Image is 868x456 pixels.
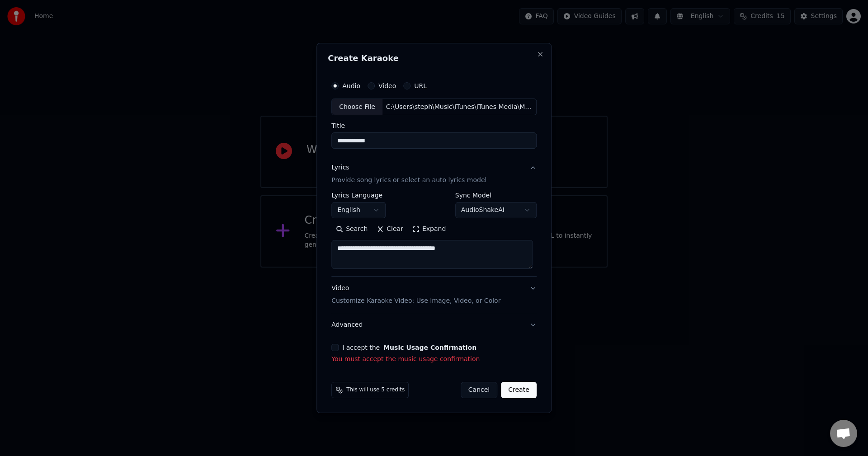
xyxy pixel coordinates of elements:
[346,386,405,394] span: This will use 5 credits
[331,193,537,277] div: LyricsProvide song lyrics or select an auto lyrics model
[328,54,540,62] h2: Create Karaoke
[378,83,396,89] label: Video
[331,156,537,193] button: LyricsProvide song lyrics or select an auto lyrics model
[331,284,500,306] div: Video
[461,382,497,398] button: Cancel
[331,164,349,173] div: Lyrics
[331,313,537,337] button: Advanced
[382,103,536,112] div: C:\Users\steph\Music\iTunes\iTunes Media\Music\DC Talk\Intermission_ The Greatest Hits\08 In the ...
[331,277,537,313] button: VideoCustomize Karaoke Video: Use Image, Video, or Color
[408,222,450,237] button: Expand
[331,176,486,185] p: Provide song lyrics or select an auto lyrics model
[372,222,408,237] button: Clear
[501,382,537,398] button: Create
[331,355,537,364] p: You must accept the music usage confirmation
[455,193,537,199] label: Sync Model
[331,222,372,237] button: Search
[331,123,537,129] label: Title
[331,296,500,306] p: Customize Karaoke Video: Use Image, Video, or Color
[342,83,360,89] label: Audio
[383,344,476,351] button: I accept the
[414,83,427,89] label: URL
[331,193,386,199] label: Lyrics Language
[332,99,382,115] div: Choose File
[342,344,476,351] label: I accept the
